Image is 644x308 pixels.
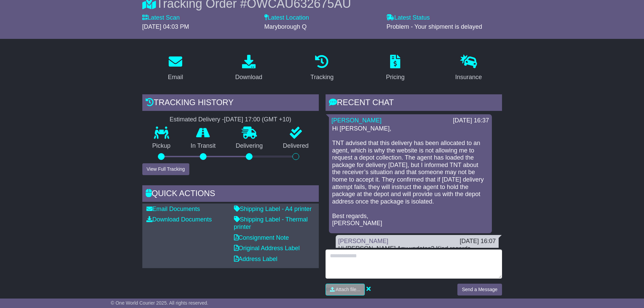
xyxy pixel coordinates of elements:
div: RECENT CHAT [326,94,502,113]
div: Insurance [455,73,482,82]
label: Latest Status [386,14,430,22]
div: Quick Actions [142,185,319,204]
a: Email Documents [146,206,200,212]
span: [DATE] 04:03 PM [142,23,189,30]
div: Hi [PERSON_NAME] Any updates? Kind regards, [PERSON_NAME] [338,245,496,260]
label: Latest Location [264,14,309,22]
div: Estimated Delivery - [142,116,319,123]
span: Problem - Your shipment is delayed [386,23,482,30]
div: Download [235,73,262,82]
a: Original Address Label [234,245,300,252]
p: Pickup [142,142,181,150]
div: Pricing [386,73,405,82]
a: Download Documents [146,216,212,223]
a: Tracking [306,52,338,84]
div: Tracking history [142,94,319,113]
span: Maryborough Q [264,23,307,30]
p: In Transit [181,142,226,150]
p: Delivering [226,142,273,150]
a: Shipping Label - Thermal printer [234,216,308,230]
a: Download [231,52,267,84]
a: Address Label [234,256,278,262]
a: Email [163,52,187,84]
div: [DATE] 16:07 [460,238,496,245]
a: Insurance [451,52,486,84]
div: Email [168,73,183,82]
button: Send a Message [457,284,502,295]
a: [PERSON_NAME] [338,238,388,244]
a: Pricing [382,52,409,84]
button: View Full Tracking [142,163,189,175]
a: Shipping Label - A4 printer [234,206,312,212]
p: Delivered [273,142,319,150]
a: [PERSON_NAME] [332,117,382,124]
div: [DATE] 16:37 [453,117,489,124]
p: Hi [PERSON_NAME], TNT advised that this delivery has been allocated to an agent, which is why the... [332,125,488,227]
div: [DATE] 17:00 (GMT +10) [224,116,291,123]
div: Tracking [310,73,333,82]
a: Consignment Note [234,234,289,241]
span: © One World Courier 2025. All rights reserved. [111,300,209,306]
label: Latest Scan [142,14,180,22]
